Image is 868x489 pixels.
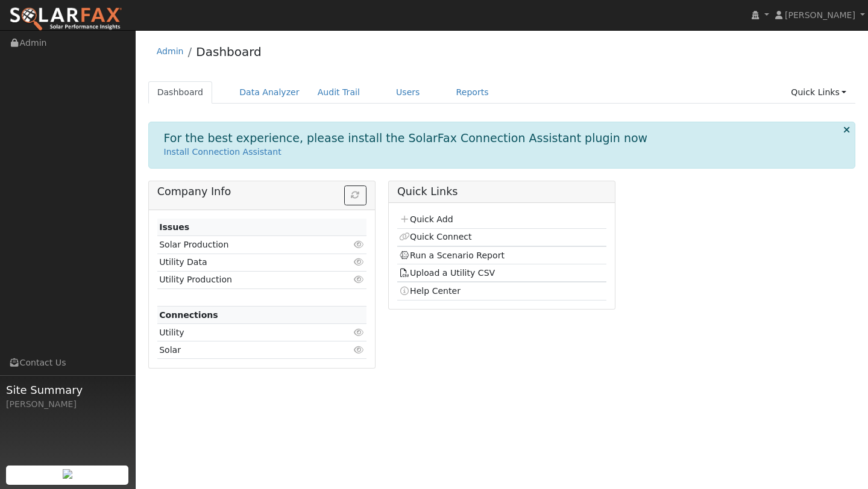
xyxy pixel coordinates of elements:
div: [PERSON_NAME] [6,398,129,411]
td: Utility Production [157,271,333,288]
a: Audit Trail [309,81,369,104]
a: Users [387,81,429,104]
h5: Company Info [157,185,366,198]
a: Admin [157,46,184,56]
a: Install Connection Assistant [164,147,281,157]
span: [PERSON_NAME] [785,10,855,20]
a: Quick Add [399,214,453,224]
td: Utility Data [157,254,333,271]
td: Utility [157,324,333,341]
i: Click to view [354,346,365,354]
td: Solar Production [157,236,333,254]
i: Click to view [354,275,365,284]
i: Click to view [354,328,365,337]
h1: For the best experience, please install the SolarFax Connection Assistant plugin now [164,131,648,145]
a: Data Analyzer [230,81,309,104]
h5: Quick Links [397,185,606,198]
img: retrieve [63,469,72,479]
a: Reports [447,81,498,104]
td: Solar [157,341,333,359]
a: Help Center [399,286,461,296]
a: Quick Connect [399,232,471,241]
a: Upload a Utility CSV [399,268,495,278]
span: Site Summary [6,382,129,398]
img: SolarFax [9,7,122,32]
strong: Issues [159,222,189,232]
i: Click to view [354,258,365,266]
a: Run a Scenario Report [399,251,505,260]
i: Click to view [354,240,365,249]
a: Dashboard [148,81,213,104]
strong: Connections [159,310,218,320]
a: Dashboard [196,45,262,59]
a: Quick Links [782,81,855,104]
